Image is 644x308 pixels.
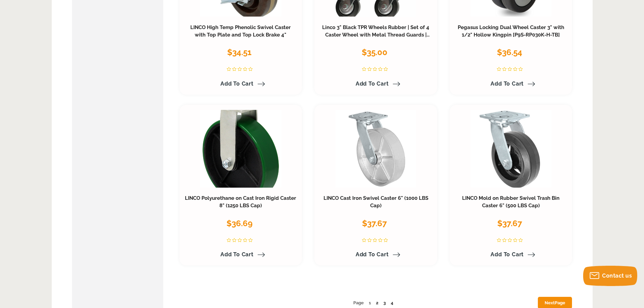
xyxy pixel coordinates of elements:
span: Add to Cart [491,251,524,258]
button: Contact us [583,266,637,286]
a: LINCO Mold on Rubber Swivel Trash Bin Caster 6" (500 LBS Cap) [462,195,559,209]
a: Add to Cart [216,249,265,260]
span: $36.54 [497,47,522,57]
a: LINCO Cast Iron Swivel Caster 6" (1000 LBS Cap) [324,195,428,209]
span: Add to Cart [220,80,254,87]
span: Add to Cart [356,80,389,87]
a: Add to Cart [216,78,265,90]
a: LINCO High Temp Phenolic Swivel Caster with Top Plate and Top Lock Brake 4" [190,24,291,38]
a: 2 [376,300,378,305]
a: Add to Cart [486,249,535,260]
span: $37.67 [362,218,387,228]
a: 3 [383,300,386,305]
a: LINCO Polyurethane on Cast Iron Rigid Caster 8" (1250 LBS Cap) [185,195,296,209]
a: Pegasus Locking Dual Wheel Caster 3" with 1/2" Hollow Kingpin [P9S-RP030K-H-TB] [458,24,564,38]
span: Page [353,300,364,305]
span: Page [555,300,565,305]
a: Add to Cart [486,78,535,90]
a: 4 [391,300,393,305]
span: $35.00 [362,47,387,57]
a: Add to Cart [352,78,400,90]
span: $34.51 [227,47,252,57]
span: 1 [369,300,371,305]
span: Contact us [602,273,632,279]
span: Add to Cart [356,251,389,258]
a: Add to Cart [352,249,400,260]
span: Add to Cart [491,80,524,87]
span: $36.69 [226,218,253,228]
span: $37.67 [497,218,522,228]
a: Linco 3" Black TPR Wheels Rubber | Set of 4 Caster Wheel with Metal Thread Guards | Total Capacit... [322,24,430,45]
span: Add to Cart [220,251,254,258]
